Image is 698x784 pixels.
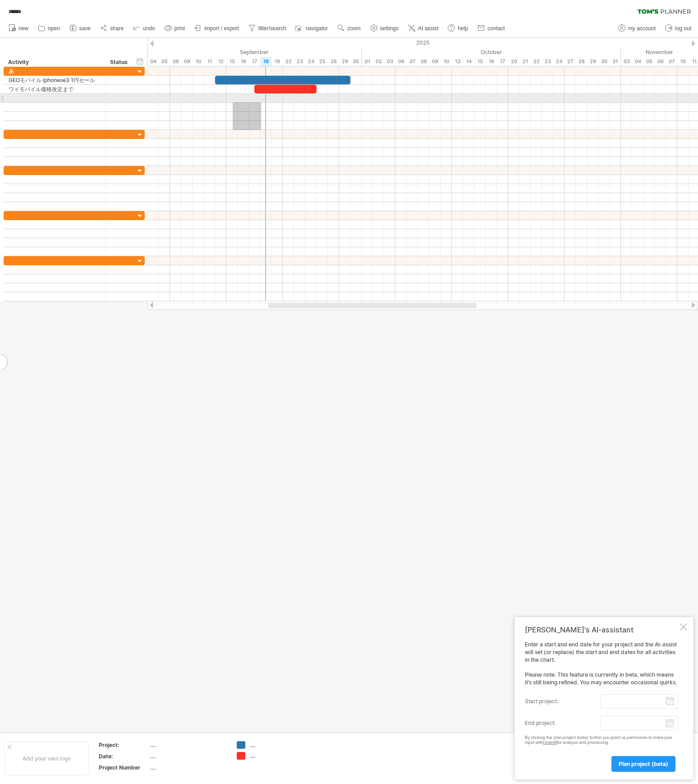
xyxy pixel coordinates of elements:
[543,740,557,745] a: OpenAI
[666,57,677,66] div: Friday, 7 November 2025
[98,23,126,34] a: share
[619,761,668,767] span: plan project (beta)
[258,25,286,32] span: filter/search
[79,25,91,32] span: save
[487,25,505,32] span: contact
[628,25,656,32] span: my account
[474,57,486,66] div: Wednesday, 15 October 2025
[565,57,576,66] div: Monday, 27 October 2025
[663,23,694,34] a: log out
[317,57,328,66] div: Thursday, 25 September 2025
[350,57,362,66] div: Tuesday, 30 September 2025
[114,47,362,57] div: September 2025
[675,25,691,32] span: log out
[110,25,124,32] span: share
[99,764,148,771] div: Project Number
[598,57,610,66] div: Thursday, 30 October 2025
[249,57,260,66] div: Wednesday, 17 September 2025
[238,57,249,66] div: Tuesday, 16 September 2025
[531,57,542,66] div: Wednesday, 22 October 2025
[445,23,471,34] a: help
[519,57,531,66] div: Tuesday, 21 October 2025
[204,57,215,66] div: Thursday, 11 September 2025
[380,25,399,32] span: settings
[525,641,678,771] div: Enter a start and end date for your project and the AI-assist will set (or replace) the start and...
[246,23,289,34] a: filter/search
[525,625,678,634] div: [PERSON_NAME]'s AI-assistant
[418,57,429,66] div: Wednesday, 8 October 2025
[250,741,299,749] div: ....
[99,741,148,749] div: Project:
[677,57,689,66] div: Monday, 10 November 2025
[611,756,675,772] a: plan project (beta)
[162,23,188,34] a: print
[174,25,185,32] span: print
[99,752,148,760] div: Date:
[306,25,328,32] span: navigator
[159,57,170,66] div: Friday, 5 September 2025
[271,57,283,66] div: Friday, 19 September 2025
[525,694,600,709] label: start project:
[475,23,508,34] a: contact
[305,57,317,66] div: Wednesday, 24 September 2025
[5,742,89,775] div: Add your own logo
[260,57,271,66] div: Thursday, 18 September 2025
[587,57,598,66] div: Wednesday, 29 October 2025
[48,25,60,32] span: open
[373,57,384,66] div: Thursday, 2 October 2025
[192,23,242,34] a: import / export
[621,57,632,66] div: Monday, 3 November 2025
[508,57,519,66] div: Monday, 20 October 2025
[150,764,226,771] div: ....
[463,57,474,66] div: Tuesday, 14 October 2025
[181,57,193,66] div: Tuesday, 9 September 2025
[553,57,565,66] div: Friday, 24 October 2025
[335,23,363,34] a: zoom
[542,57,553,66] div: Thursday, 23 October 2025
[204,25,239,32] span: import / export
[283,57,294,66] div: Monday, 22 September 2025
[576,57,587,66] div: Tuesday, 28 October 2025
[143,25,155,32] span: undo
[347,25,360,32] span: zoom
[362,57,373,66] div: Wednesday, 1 October 2025
[170,57,181,66] div: Monday, 8 September 2025
[339,57,350,66] div: Monday, 29 September 2025
[250,752,299,760] div: ....
[368,23,401,34] a: settings
[441,57,452,66] div: Friday, 10 October 2025
[632,57,643,66] div: Tuesday, 4 November 2025
[429,57,441,66] div: Thursday, 9 October 2025
[406,23,441,34] a: AI assist
[497,57,508,66] div: Friday, 17 October 2025
[525,735,678,745] div: By clicking the 'plan project (beta)' button you grant us permission to share your input with for...
[610,57,621,66] div: Friday, 31 October 2025
[215,57,226,66] div: Friday, 12 September 2025
[294,57,305,66] div: Tuesday, 23 September 2025
[616,23,658,34] a: my account
[643,57,655,66] div: Wednesday, 5 November 2025
[458,25,468,32] span: help
[294,23,331,34] a: navigator
[131,23,158,34] a: undo
[226,57,238,66] div: Monday, 15 September 2025
[525,716,600,730] label: end project:
[362,47,621,57] div: October 2025
[486,57,497,66] div: Thursday, 16 October 2025
[9,85,101,93] div: ワイモバイル価格改定まで
[9,76,101,84] div: GEOモバイル iphonese3 1円セール
[150,741,226,749] div: ....
[147,57,159,66] div: Thursday, 4 September 2025
[8,58,101,67] div: Activity
[395,57,407,66] div: Monday, 6 October 2025
[6,23,31,34] a: new
[18,25,28,32] span: new
[452,57,463,66] div: Monday, 13 October 2025
[110,58,130,67] div: Status
[418,25,438,32] span: AI assist
[407,57,418,66] div: Tuesday, 7 October 2025
[193,57,204,66] div: Wednesday, 10 September 2025
[150,752,226,760] div: ....
[655,57,666,66] div: Thursday, 6 November 2025
[67,23,93,34] a: save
